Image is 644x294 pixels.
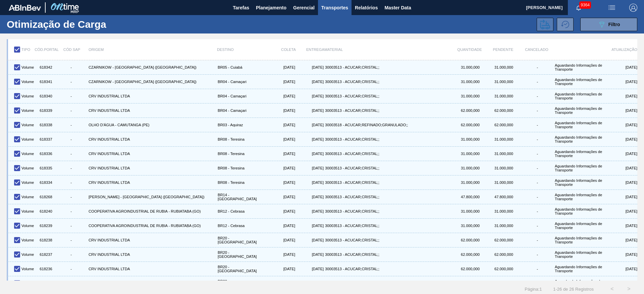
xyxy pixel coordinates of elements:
div: BR08 - Teresina [216,148,267,159]
div: [DATE] [295,76,324,87]
div: 31.000,000 [486,90,520,102]
div: 618341 [37,76,54,87]
div: [DATE] [604,263,637,275]
div: [DATE] [295,249,324,260]
div: Volume [20,119,37,131]
div: - [55,137,87,141]
div: - [521,180,553,185]
div: Aguardando Informações de Transporte [553,278,604,289]
div: [DATE] [295,263,324,275]
div: - [55,209,87,213]
div: [DATE] [267,278,295,289]
div: 30003513 - ACUCAR;CRISTAL;; [324,234,453,246]
div: [DATE] [604,234,637,246]
div: BR08 - Teresina [216,162,267,174]
div: 30003513 - ACUCAR;CRISTAL;; [324,162,453,174]
div: 62.000,000 [486,278,520,289]
span: Filtro [608,22,620,27]
div: BR08 - Teresina [216,177,267,188]
div: Aguardando Informações de Transporte [553,220,604,231]
div: 30003513 - ACUCAR;CRISTAL;; [324,76,453,87]
div: - [55,65,87,69]
div: CRV INDUSTRIAL LTDA [87,234,216,246]
div: 62.000,000 [453,249,486,260]
div: Aguardando Informações de Transporte [553,162,604,174]
div: - [521,65,553,69]
div: [DATE] [604,206,637,217]
div: [DATE] [267,206,295,217]
span: Gerencial [293,4,315,12]
div: Aguardando Informações de Transporte [553,119,604,131]
div: - [55,238,87,242]
div: BR04 - Camaçari [216,105,267,116]
div: [DATE] [267,263,295,275]
div: 31.000,000 [453,162,486,174]
span: Página : 1 [525,287,542,292]
div: Volume [20,249,37,260]
div: Tipo [21,43,38,57]
div: - [521,108,553,113]
div: 31.000,000 [486,177,520,188]
div: [DATE] [295,177,324,188]
div: BR04 - Camaçari [216,90,267,102]
div: 618337 [37,134,54,145]
div: [DATE] [295,234,324,246]
div: [DATE] [604,90,637,102]
div: [DATE] [295,105,324,116]
div: - [55,94,87,98]
div: - [55,252,87,256]
div: BR12 - Cebrasa [216,206,267,217]
div: [DATE] [604,119,637,131]
div: Aguardando Informações de Transporte [553,90,604,102]
div: [DATE] [295,191,324,203]
div: 618239 [37,220,54,231]
div: Aguardando Informações de Transporte [553,177,604,188]
div: [DATE] [295,62,324,73]
div: Origem [89,43,217,57]
div: - [521,224,553,228]
div: - [521,238,553,242]
div: 30003513 - ACUCAR;CRISTAL;; [324,263,453,275]
div: 31.000,000 [486,206,520,217]
div: 31.000,000 [453,220,486,231]
div: OLHO D'ÁGUA - CAMUTANGA (PE) [87,119,216,131]
div: 618338 [37,119,54,131]
div: BR20 - [GEOGRAPHIC_DATA] [216,278,267,289]
div: BR05 - Cuiabá [216,62,267,73]
div: Cód.Portal [38,43,55,57]
div: 31.000,000 [453,206,486,217]
span: 9364 [579,1,591,9]
div: [DATE] [267,119,295,131]
div: Material [324,43,453,57]
div: Volume [20,206,37,217]
div: 30003513 - ACUCAR;CRISTAL;; [324,206,453,217]
div: - [521,137,553,141]
div: Volume [20,278,37,289]
div: [DATE] [295,90,324,102]
div: BR04 - Camaçari [216,76,267,87]
div: 62.000,000 [453,234,486,246]
div: 31.000,000 [453,177,486,188]
div: [DATE] [604,249,637,260]
div: 31.000,000 [486,76,520,87]
div: 30003513 - ACUCAR;CRISTAL;; [324,90,453,102]
div: - [55,108,87,113]
div: COOPERATIVA AGROINDUSTRIAL DE RUBIA - RUBIATABA (GO) [87,206,216,217]
div: [DATE] [295,148,324,159]
div: 62.000,000 [486,263,520,275]
div: 62.000,000 [486,119,520,131]
div: Aguardando Informações de Transporte [553,263,604,275]
div: [DATE] [267,234,295,246]
div: [DATE] [267,177,295,188]
div: 62.000,000 [453,263,486,275]
div: 30003518 - ACUCAR;REFINADO;GRANULADO;; [324,119,453,131]
div: 30003513 - ACUCAR;CRISTAL;; [324,134,453,145]
div: CRV INDUSTRIAL LTDA [87,249,216,260]
div: BR20 - [GEOGRAPHIC_DATA] [216,234,267,246]
div: CRV INDUSTRIAL LTDA [87,148,216,159]
div: Volume [20,162,37,174]
span: Planejamento [256,4,286,12]
div: [DATE] [604,62,637,73]
div: BR12 - Cebrasa [216,220,267,231]
div: 618334 [37,177,54,188]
